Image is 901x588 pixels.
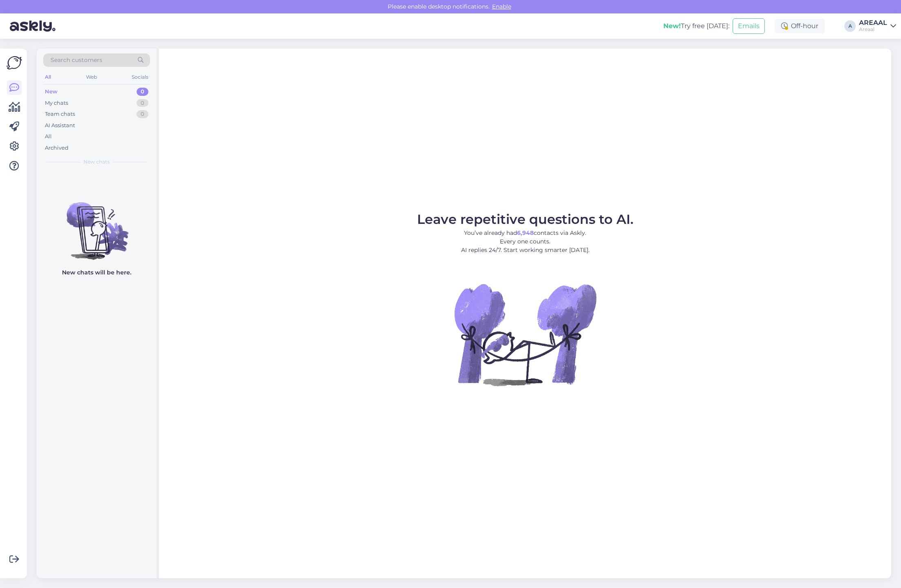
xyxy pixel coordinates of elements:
div: Off-hour [775,19,825,33]
div: My chats [45,99,68,107]
div: A [844,20,856,32]
span: New chats [84,158,110,166]
div: 0 [137,88,148,96]
img: Askly Logo [7,55,22,71]
div: Socials [130,72,150,82]
p: New chats will be here. [62,268,131,277]
div: 0 [137,110,148,118]
div: 0 [137,99,148,107]
b: 6,948 [517,229,534,237]
div: All [45,133,52,141]
span: Leave repetitive questions to AI. [417,211,634,227]
div: Team chats [45,110,75,118]
span: Search customers [51,56,102,64]
b: New! [663,22,681,30]
div: Web [84,72,99,82]
div: Archived [45,144,68,152]
div: AI Assistant [45,122,75,130]
div: All [43,72,53,82]
div: New [45,88,57,96]
div: Areaal [859,26,887,33]
button: Emails [733,18,765,34]
p: You’ve already had contacts via Askly. Every one counts. AI replies 24/7. Start working smarter [... [417,229,634,254]
div: AREAAL [859,20,887,26]
img: No chats [37,188,157,261]
a: AREAALAreaal [859,20,896,33]
div: Try free [DATE]: [663,21,729,31]
span: Enable [490,3,514,10]
img: No Chat active [452,261,598,408]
